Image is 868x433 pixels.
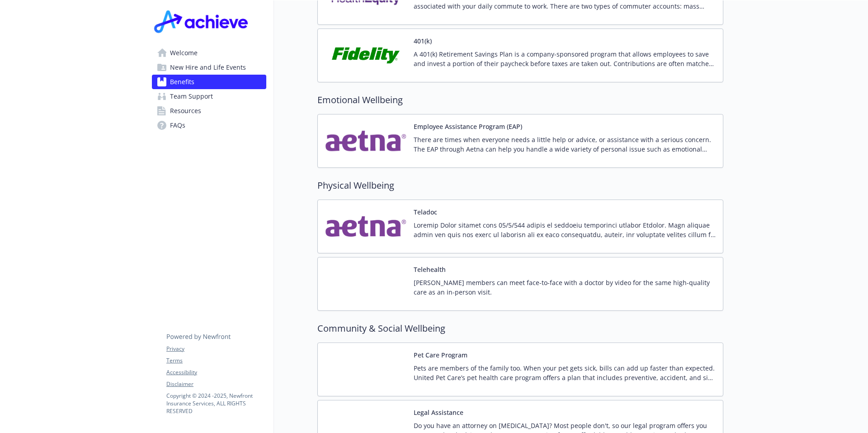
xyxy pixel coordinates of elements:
[414,408,463,417] button: Legal Assistance
[170,89,213,104] span: Team Support
[152,89,266,104] a: Team Support
[152,118,266,133] a: FAQs
[414,49,716,68] p: A 401(k) Retirement Savings Plan is a company-sponsored program that allows employees to save and...
[170,118,185,133] span: FAQs
[325,36,406,75] img: Fidelity Investments carrier logo
[414,36,432,46] button: 401(k)
[166,357,266,365] a: Terms
[170,46,198,60] span: Welcome
[152,60,266,75] a: New Hire and Life Events
[166,392,266,415] p: Copyright © 2024 - 2025 , Newfront Insurance Services, ALL RIGHTS RESERVED
[170,104,201,118] span: Resources
[152,46,266,60] a: Welcome
[414,278,716,297] p: [PERSON_NAME] members can meet face-to-face with a doctor by video for the same high-quality care...
[414,350,467,360] button: Pet Care Program
[152,75,266,89] a: Benefits
[317,179,723,192] h2: Physical Wellbeing
[152,104,266,118] a: Resources
[414,363,716,382] p: Pets are members of the family too. When your pet gets sick, bills can add up faster than expecte...
[166,368,266,376] a: Accessibility
[325,265,406,303] img: Kaiser Permanente Insurance Company carrier logo
[317,93,723,107] h2: Emotional Wellbeing
[414,220,716,239] p: Loremip Dolor sitamet cons 05/5/544 adipis el seddoeiu temporinci utlabor Etdolor. Magn aliquae a...
[170,75,194,89] span: Benefits
[414,135,716,154] p: There are times when everyone needs a little help or advice, or assistance with a serious concern...
[317,322,723,335] h2: Community & Social Wellbeing
[325,207,406,246] img: Aetna Inc carrier logo
[414,265,446,274] button: Telehealth
[166,345,266,353] a: Privacy
[414,122,522,131] button: Employee Assistance Program (EAP)
[325,350,406,389] img: United Pet Care carrier logo
[170,60,246,75] span: New Hire and Life Events
[166,380,266,388] a: Disclaimer
[414,207,437,217] button: Teladoc
[325,122,406,160] img: Aetna Inc carrier logo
